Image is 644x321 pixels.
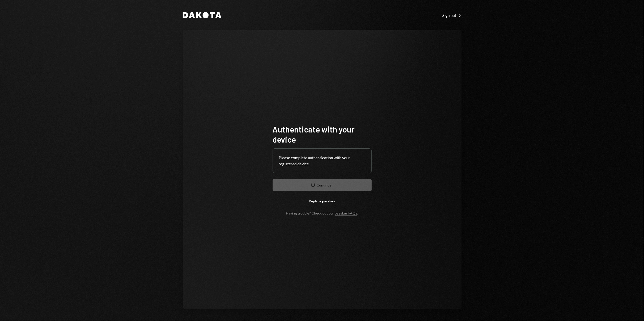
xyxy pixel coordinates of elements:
[273,195,372,207] button: Replace passkey
[279,155,365,167] div: Please complete authentication with your registered device.
[443,12,462,18] a: Sign out
[286,211,358,215] div: Having trouble? Check out our .
[335,211,357,216] a: passkey FAQs
[273,124,372,144] h1: Authenticate with your device
[443,13,462,18] div: Sign out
